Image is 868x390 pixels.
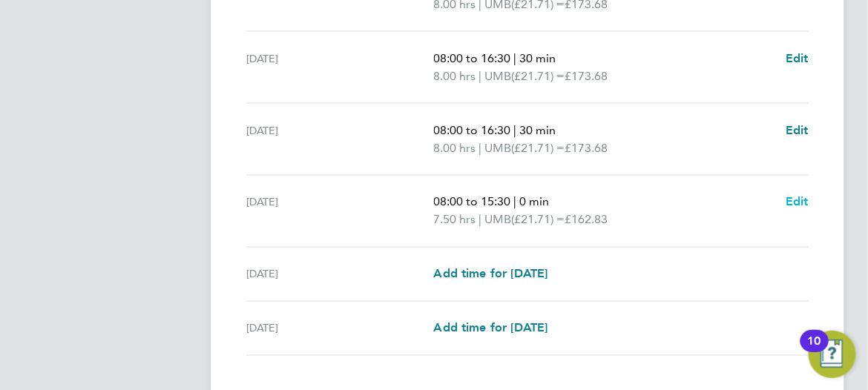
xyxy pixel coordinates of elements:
[786,122,809,139] a: Edit
[479,69,482,83] span: |
[246,265,434,283] div: [DATE]
[434,213,476,227] span: 7.50 hrs
[514,51,517,65] span: |
[485,139,512,157] span: UMB
[485,211,512,229] span: UMB
[520,123,556,137] span: 30 min
[809,331,856,378] button: Open Resource Center, 10 new notifications
[520,195,550,209] span: 0 min
[565,141,608,155] span: £173.68
[246,194,434,229] div: [DATE]
[786,123,809,137] span: Edit
[514,123,517,137] span: |
[512,141,565,155] span: (£21.71) =
[434,69,476,83] span: 8.00 hrs
[434,321,548,335] span: Add time for [DATE]
[246,50,434,85] div: [DATE]
[512,69,565,83] span: (£21.71) =
[434,265,548,283] a: Add time for [DATE]
[434,320,548,337] a: Add time for [DATE]
[512,213,565,227] span: (£21.71) =
[786,195,809,209] span: Edit
[246,122,434,157] div: [DATE]
[786,51,809,65] span: Edit
[808,341,821,360] div: 10
[434,51,511,65] span: 08:00 to 16:30
[434,123,511,137] span: 08:00 to 16:30
[479,141,482,155] span: |
[786,194,809,211] a: Edit
[485,67,512,85] span: UMB
[786,50,809,67] a: Edit
[434,141,476,155] span: 8.00 hrs
[434,195,511,209] span: 08:00 to 15:30
[434,267,548,281] span: Add time for [DATE]
[520,51,556,65] span: 30 min
[514,195,517,209] span: |
[565,69,608,83] span: £173.68
[246,320,434,337] div: [DATE]
[479,213,482,227] span: |
[565,213,608,227] span: £162.83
